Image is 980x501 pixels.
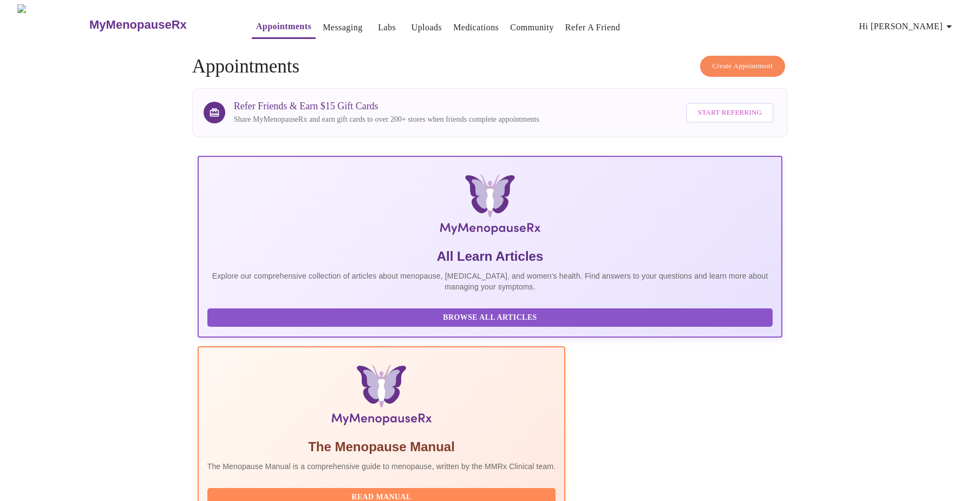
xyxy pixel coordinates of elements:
button: Hi [PERSON_NAME] [855,16,960,37]
a: Appointments [256,19,311,34]
button: Create Appointment [700,56,786,77]
img: MyMenopauseRx Logo [17,4,88,45]
button: Refer a Friend [561,17,625,38]
a: Labs [378,20,396,35]
button: Browse All Articles [207,308,773,327]
img: MyMenopauseRx Logo [295,174,685,239]
a: Messaging [323,20,362,35]
h3: Refer Friends & Earn $15 Gift Cards [234,101,539,112]
button: Medications [449,17,503,38]
a: Read Manual [207,492,559,501]
a: MyMenopauseRx [88,6,230,44]
span: Create Appointment [713,60,773,72]
button: Messaging [318,17,367,38]
button: Appointments [252,16,316,39]
a: Uploads [411,20,442,35]
span: Start Referring [698,107,762,119]
a: Browse All Articles [207,312,776,321]
button: Uploads [407,17,447,38]
p: Explore our comprehensive collection of articles about menopause, [MEDICAL_DATA], and women's hea... [207,271,773,292]
img: Menopause Manual [263,365,500,430]
button: Community [506,17,558,38]
a: Medications [453,20,499,35]
p: Share MyMenopauseRx and earn gift cards to over 200+ stores when friends complete appointments [234,114,539,125]
h5: The Menopause Manual [207,438,556,456]
button: Start Referring [686,103,774,123]
a: Start Referring [683,97,776,128]
h5: All Learn Articles [207,248,773,265]
a: Refer a Friend [565,20,620,35]
button: Labs [370,17,404,38]
a: Community [510,20,554,35]
span: Browse All Articles [218,311,762,325]
h3: MyMenopauseRx [89,18,187,32]
h4: Appointments [192,56,788,77]
span: Hi [PERSON_NAME] [859,19,956,34]
p: The Menopause Manual is a comprehensive guide to menopause, written by the MMRx Clinical team. [207,461,556,472]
